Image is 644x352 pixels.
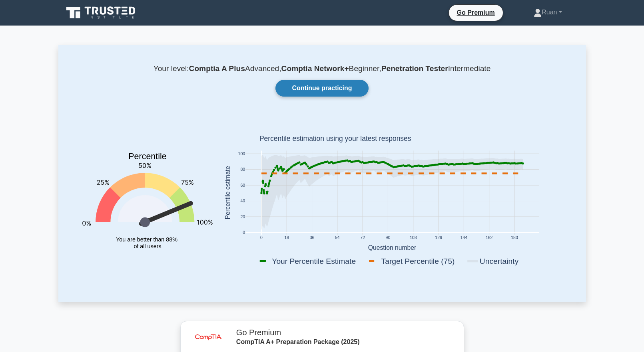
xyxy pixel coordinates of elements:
b: Penetration Tester [381,64,448,73]
text: 100 [238,152,245,156]
text: 18 [284,236,289,240]
text: 36 [309,236,314,240]
a: Continue practicing [275,80,368,97]
b: Comptia A Plus [189,64,245,73]
text: 40 [240,199,245,204]
text: Percentile estimate [224,166,231,220]
text: 80 [240,168,245,172]
text: Percentile [128,152,167,162]
text: 72 [360,236,365,240]
text: 180 [511,236,518,240]
text: 0 [243,231,245,235]
a: Go Premium [452,8,500,18]
b: Comptia Network+ [281,64,349,73]
a: Ruan [514,4,581,20]
text: 20 [240,215,245,219]
text: Percentile estimation using your latest responses [259,135,411,143]
text: 126 [435,236,442,240]
text: 0 [260,236,262,240]
p: Your level: Advanced, Beginner, Intermediate [78,64,567,73]
text: 162 [485,236,492,240]
text: 108 [410,236,417,240]
text: 54 [335,236,340,240]
text: 90 [385,236,390,240]
text: 144 [460,236,467,240]
text: Question number [368,244,416,251]
tspan: of all users [134,243,161,249]
tspan: You are better than 88% [116,236,177,243]
text: 60 [240,183,245,188]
